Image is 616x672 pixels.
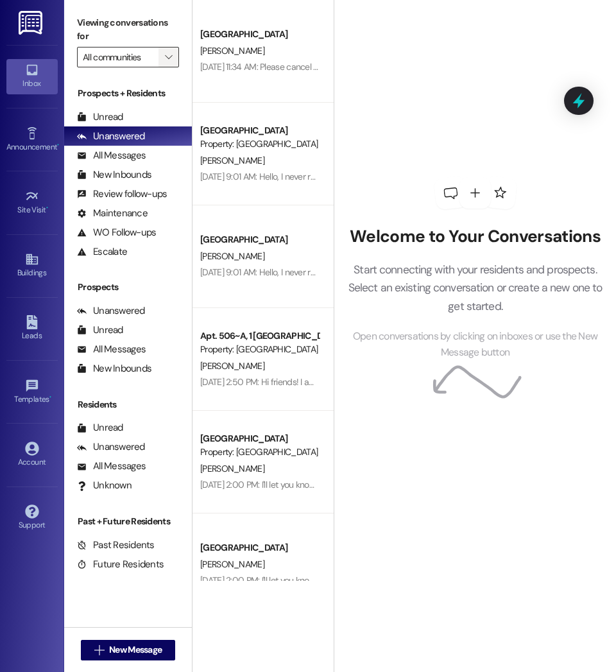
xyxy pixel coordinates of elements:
[77,13,179,47] label: Viewing conversations for
[200,250,264,262] span: [PERSON_NAME]
[6,311,58,346] a: Leads
[77,304,145,318] div: Unanswered
[200,329,319,343] div: Apt. 506~A, 1 [GEOGRAPHIC_DATA]
[77,421,123,435] div: Unread
[64,280,192,294] div: Prospects
[77,149,146,162] div: All Messages
[343,261,607,315] p: Start connecting with your residents and prospects. Select an existing conversation or create a n...
[77,479,132,492] div: Unknown
[165,52,172,62] i: 
[77,130,145,143] div: Unanswered
[94,645,104,655] i: 
[6,375,58,409] a: Templates •
[200,343,319,356] div: Property: [GEOGRAPHIC_DATA]
[81,640,176,660] button: New Message
[77,245,127,259] div: Escalate
[200,558,264,570] span: [PERSON_NAME]
[77,323,123,337] div: Unread
[77,110,123,124] div: Unread
[64,398,192,411] div: Residents
[200,445,319,459] div: Property: [GEOGRAPHIC_DATA]
[57,141,59,150] span: •
[77,226,156,239] div: WO Follow-ups
[200,124,319,137] div: [GEOGRAPHIC_DATA]
[77,187,167,201] div: Review follow-ups
[19,11,45,35] img: ResiDesk Logo
[64,87,192,100] div: Prospects + Residents
[6,185,58,220] a: Site Visit •
[6,501,58,535] a: Support
[200,463,264,474] span: [PERSON_NAME]
[49,393,51,402] span: •
[64,515,192,528] div: Past + Future Residents
[200,432,319,445] div: [GEOGRAPHIC_DATA]
[77,440,145,454] div: Unanswered
[200,541,319,555] div: [GEOGRAPHIC_DATA]
[200,45,264,56] span: [PERSON_NAME]
[200,28,319,41] div: [GEOGRAPHIC_DATA]
[109,643,162,657] span: New Message
[200,155,264,166] span: [PERSON_NAME]
[77,343,146,356] div: All Messages
[77,538,155,552] div: Past Residents
[77,168,151,182] div: New Inbounds
[200,266,572,278] div: [DATE] 9:01 AM: Hello, I never received my security deposit. Just making sure it is still coming ...
[6,438,58,472] a: Account
[343,227,607,247] h2: Welcome to Your Conversations
[6,248,58,283] a: Buildings
[77,207,148,220] div: Maintenance
[343,329,607,360] span: Open conversations by clicking on inboxes or use the New Message button
[77,460,146,473] div: All Messages
[200,233,319,246] div: [GEOGRAPHIC_DATA]
[200,171,572,182] div: [DATE] 9:01 AM: Hello, I never received my security deposit. Just making sure it is still coming ...
[6,59,58,94] a: Inbox
[200,61,535,73] div: [DATE] 11:34 AM: Please cancel my application, I'm moving forward with a different complex
[46,203,48,212] span: •
[77,558,164,571] div: Future Residents
[200,360,264,372] span: [PERSON_NAME]
[200,137,319,151] div: Property: [GEOGRAPHIC_DATA]
[77,362,151,375] div: New Inbounds
[83,47,158,67] input: All communities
